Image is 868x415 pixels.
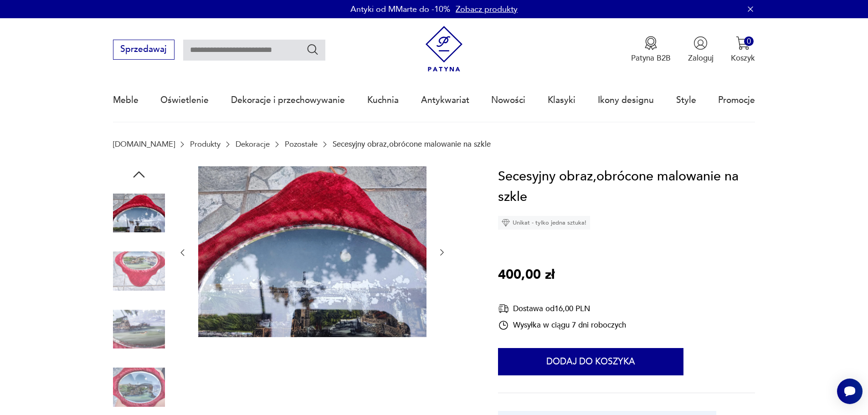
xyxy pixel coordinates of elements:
[598,79,654,121] a: Ikony designu
[498,216,590,230] div: Unikat - tylko jedna sztuka!
[631,36,671,63] button: Patyna B2B
[548,79,575,121] a: Klasyki
[744,36,754,46] div: 0
[421,26,467,72] img: Patyna - sklep z meblami i dekoracjami vintage
[236,140,270,149] a: Dekoracje
[113,40,175,60] button: Sprzedawaj
[498,166,755,208] h1: Secesyjny obraz,obrócone malowanie na szkle
[421,79,469,121] a: Antykwariat
[498,348,683,375] button: Dodaj do koszyka
[113,245,165,297] img: Zdjęcie produktu Secesyjny obraz,obrócone malowanie na szkle
[285,140,318,149] a: Pozostałe
[688,36,714,63] button: Zaloguj
[631,53,671,63] p: Patyna B2B
[190,140,221,149] a: Produkty
[736,36,750,50] img: Ikona koszyka
[837,379,863,404] iframe: Smartsupp widget button
[498,320,626,331] div: Wysyłka w ciągu 7 dni roboczych
[367,79,399,121] a: Kuchnia
[731,53,755,63] p: Koszyk
[731,36,755,63] button: 0Koszyk
[231,79,345,121] a: Dekoracje i przechowywanie
[113,140,175,149] a: [DOMAIN_NAME]
[350,4,450,15] p: Antyki od MMarte do -10%
[502,219,510,227] img: Ikona diamentu
[113,79,139,121] a: Meble
[456,4,518,15] a: Zobacz produkty
[693,36,708,50] img: Ikonka użytkownika
[113,187,165,239] img: Zdjęcie produktu Secesyjny obraz,obrócone malowanie na szkle
[113,46,175,54] a: Sprzedawaj
[498,303,626,314] div: Dostawa od 16,00 PLN
[688,53,714,63] p: Zaloguj
[113,361,165,413] img: Zdjęcie produktu Secesyjny obraz,obrócone malowanie na szkle
[644,36,658,50] img: Ikona medalu
[718,79,755,121] a: Promocje
[198,166,426,338] img: Zdjęcie produktu Secesyjny obraz,obrócone malowanie na szkle
[491,79,525,121] a: Nowości
[498,265,555,286] p: 400,00 zł
[676,79,696,121] a: Style
[333,140,491,149] p: Secesyjny obraz,obrócone malowanie na szkle
[498,303,509,314] img: Ikona dostawy
[306,43,319,56] button: Szukaj
[113,303,165,355] img: Zdjęcie produktu Secesyjny obraz,obrócone malowanie na szkle
[631,36,671,63] a: Ikona medaluPatyna B2B
[160,79,209,121] a: Oświetlenie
